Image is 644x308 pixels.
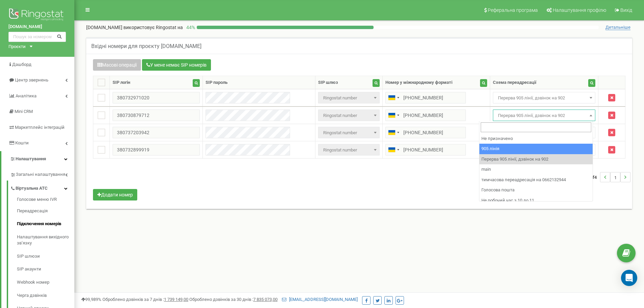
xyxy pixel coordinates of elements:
nav: ... [584,165,630,189]
a: Черга дзвінків [17,289,74,302]
p: [DOMAIN_NAME] [86,24,183,31]
span: Загальні налаштування [16,171,65,178]
span: Ringostat number [320,111,377,120]
span: Ringostat number [318,110,379,121]
span: Ringostat number [318,127,379,138]
input: Пошук за номером [8,32,66,42]
span: Ringostat number [320,128,377,138]
a: [DOMAIN_NAME] [8,24,66,30]
a: SIP шлюзи [17,250,74,263]
span: Оброблено дзвінків за 7 днів : [102,297,188,302]
a: Підключення номерів [17,217,74,231]
th: SIP пароль [203,76,315,89]
a: Голосове меню IVR [17,196,74,205]
span: Оброблено дзвінків за 30 днів : [189,297,278,302]
span: Mini CRM [15,109,33,114]
span: Віртуальна АТС [16,185,48,192]
span: Ringostat number [318,92,379,103]
span: Налаштування [16,156,46,161]
span: Аналiтика [16,93,37,98]
li: Голосова пошта [479,185,593,195]
span: Перерва 905 лінії, дзвінок на 902 [495,93,593,103]
a: Віртуальна АТС [10,181,74,194]
span: Центр звернень [15,77,48,82]
u: 1 739 149,00 [164,297,188,302]
a: Налаштування вихідного зв’язку [17,231,74,250]
span: використовує Ringostat на [123,25,183,30]
button: Масові операції [93,59,141,71]
a: Переадресація [17,205,74,218]
div: Схема переадресації [493,79,536,86]
span: Ringostat number [318,144,379,156]
li: 905 лінія [479,144,593,154]
input: 050 123 4567 [385,144,466,156]
p: 44 % [183,24,197,31]
span: Маркетплейс інтеграцій [15,125,65,130]
input: 050 123 4567 [385,127,466,138]
div: Open Intercom Messenger [621,270,637,286]
button: У мене немає SIP номерів [142,59,211,71]
u: 7 835 073,00 [253,297,278,302]
span: Ringostat number [320,145,377,155]
a: SIP акаунти [17,263,74,276]
li: main [479,164,593,175]
span: Налаштування профілю [553,7,606,13]
input: 050 123 4567 [385,92,466,103]
a: [EMAIL_ADDRESS][DOMAIN_NAME] [282,297,358,302]
li: 1 [610,172,620,182]
a: Налаштування [1,151,74,167]
h5: Вхідні номери для проєкту [DOMAIN_NAME] [91,43,201,49]
div: SIP логін [113,79,130,86]
div: Telephone country code [386,127,401,138]
img: Ringostat logo [8,7,66,24]
li: тимчасова переадресація на 0662132944 [479,175,593,185]
span: Детальніше [605,25,630,30]
button: Додати номер [93,189,137,200]
input: 050 123 4567 [385,110,466,121]
li: Не робочий час з 10 до 11 [479,195,593,206]
span: Кошти [15,140,29,145]
div: SIP шлюз [318,79,338,86]
div: Проєкти [8,44,26,50]
span: Вихід [620,7,632,13]
span: Перерва 905 лінії, дзвінок на 902 [493,92,596,103]
div: Telephone country code [386,144,401,155]
div: Telephone country code [386,110,401,121]
span: Перерва 905 лінії, дзвінок на 902 [495,111,593,120]
span: Дашборд [12,62,31,67]
a: Загальні налаштування [10,167,74,181]
span: Перерва 905 лінії, дзвінок на 902 [493,110,596,121]
span: Реферальна програма [488,7,538,13]
li: Не призначено [479,134,593,144]
a: Webhook номер [17,276,74,289]
li: Перерва 905 лінії, дзвінок на 902 [479,154,593,165]
span: Ringostat number [320,93,377,103]
div: Номер у міжнародному форматі [385,79,452,86]
span: 99,989% [81,297,101,302]
div: Telephone country code [386,92,401,103]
